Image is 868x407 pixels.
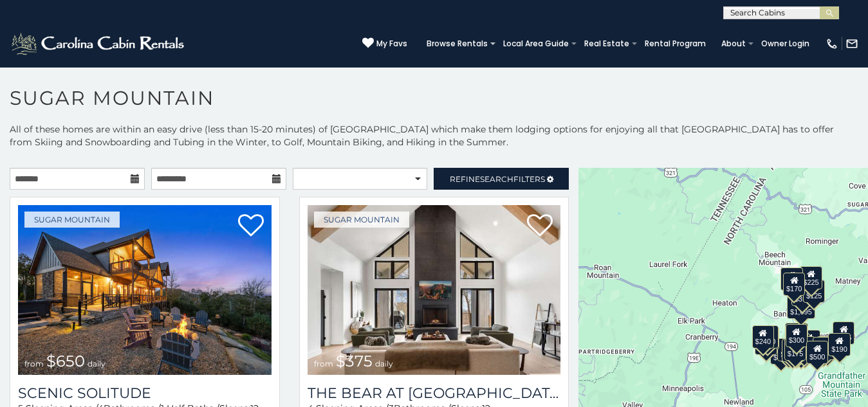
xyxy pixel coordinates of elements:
a: Scenic Solitude [18,384,272,402]
span: $375 [336,352,373,370]
div: $650 [770,341,792,364]
div: $170 [783,272,805,295]
a: Local Area Guide [497,35,575,53]
img: phone-regular-white.png [826,37,838,50]
a: Owner Login [755,35,816,53]
a: from $375 daily [308,205,561,375]
div: $190 [785,323,807,346]
a: Sugar Mountain [24,212,120,228]
a: Sugar Mountain [314,212,409,228]
div: $155 [833,321,854,345]
div: $500 [806,341,828,364]
div: $350 [790,339,812,362]
img: 1714387646_thumbnail.jpeg [308,205,561,375]
span: My Favs [376,38,407,50]
div: $240 [780,267,802,291]
span: $650 [46,352,85,370]
img: mail-regular-white.png [845,37,858,50]
a: Rental Program [638,35,712,53]
span: from [314,359,333,368]
span: daily [88,359,106,368]
a: Add to favorites [527,213,553,240]
a: Real Estate [578,35,636,53]
span: from [24,359,44,368]
a: Browse Rentals [420,35,494,53]
div: $195 [813,337,835,360]
img: White-1-2.png [10,31,188,57]
div: $355 [755,331,777,354]
div: $300 [786,323,808,347]
a: RefineSearchFilters [434,168,569,190]
div: $375 [778,338,800,361]
div: $155 [782,338,804,361]
span: Refine Filters [450,174,545,184]
img: 1758811181_thumbnail.jpeg [18,205,272,375]
a: from $650 daily [18,205,272,375]
div: $175 [784,338,806,361]
div: $190 [828,332,850,356]
a: About [715,35,752,53]
h3: The Bear At Sugar Mountain [308,384,561,402]
a: The Bear At [GEOGRAPHIC_DATA] [308,384,561,402]
div: $240 [752,325,774,348]
div: $1,095 [787,296,815,319]
a: My Favs [362,37,407,50]
div: $225 [800,266,822,289]
div: $125 [803,280,825,303]
span: daily [375,359,393,368]
div: $350 [791,282,813,305]
a: Add to favorites [238,213,264,240]
div: $200 [799,330,820,353]
span: Search [480,174,513,184]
